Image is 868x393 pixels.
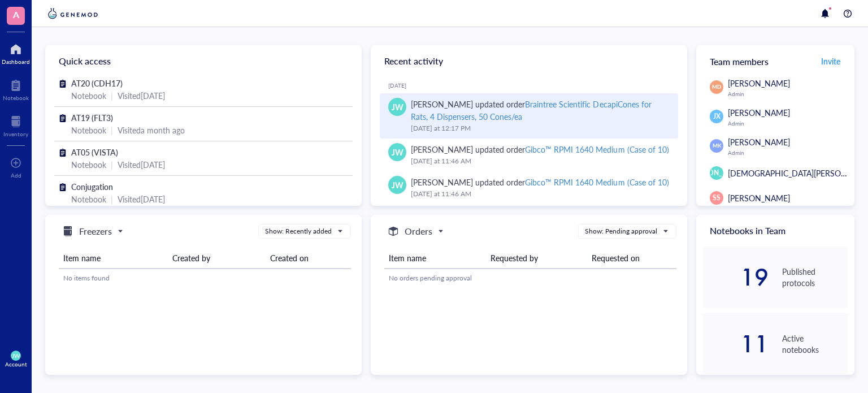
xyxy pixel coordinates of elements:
[782,332,848,355] div: Active notebooks
[71,158,106,171] div: Notebook
[71,146,118,158] span: AT05 (VISTA)
[411,156,669,167] div: [DATE] at 11:46 AM
[821,52,841,70] button: Invite
[71,181,113,192] span: Conjugation
[2,40,30,65] a: Dashboard
[3,131,28,137] div: Inventory
[118,158,165,171] div: Visited [DATE]
[111,193,113,205] div: |
[411,176,669,188] div: [PERSON_NAME] updated order
[411,98,669,123] div: [PERSON_NAME] updated order
[380,171,678,204] a: JW[PERSON_NAME] updated orderGibco™ RPMI 1640 Medium (Case of 10)[DATE] at 11:46 AM
[388,82,678,89] div: [DATE]
[728,120,848,127] div: Admin
[486,248,588,269] th: Requested by
[118,89,165,102] div: Visited [DATE]
[71,77,123,89] span: AT20 (CDH17)
[71,112,113,123] span: AT19 (FLT3)
[728,90,848,97] div: Admin
[265,226,332,236] div: Show: Recently added
[525,176,669,188] div: Gibco™ RPMI 1640 Medium (Case of 10)
[59,248,168,269] th: Item name
[380,139,678,171] a: JW[PERSON_NAME] updated orderGibco™ RPMI 1640 Medium (Case of 10)[DATE] at 11:46 AM
[713,193,721,203] span: SS
[71,124,106,136] div: Notebook
[45,45,362,77] div: Quick access
[371,45,687,77] div: Recent activity
[728,192,790,204] span: [PERSON_NAME]
[111,89,113,102] div: |
[728,107,790,118] span: [PERSON_NAME]
[79,224,112,238] h5: Freezers
[168,248,265,269] th: Created by
[392,101,403,113] span: JW
[703,268,769,286] div: 19
[713,111,721,122] span: JX
[696,215,854,247] div: Notebooks in Team
[45,7,101,20] img: genemod-logo
[411,123,669,134] div: [DATE] at 12:17 PM
[689,168,744,178] span: [PERSON_NAME]
[3,76,29,101] a: Notebook
[728,77,790,89] span: [PERSON_NAME]
[380,93,678,139] a: JW[PERSON_NAME] updated orderBraintree Scientific DecapiCones for Rats, 4 Dispensers, 50 Cones/ea...
[71,193,106,205] div: Notebook
[384,248,486,269] th: Item name
[389,273,672,283] div: No orders pending approval
[392,179,403,191] span: JW
[3,94,29,101] div: Notebook
[728,136,790,148] span: [PERSON_NAME]
[821,55,840,67] span: Invite
[411,98,652,122] div: Braintree Scientific DecapiCones for Rats, 4 Dispensers, 50 Cones/ea
[782,266,848,288] div: Published protocols
[118,124,185,136] div: Visited a month ago
[696,45,854,77] div: Team members
[2,58,30,65] div: Dashboard
[5,361,27,368] div: Account
[71,89,106,102] div: Notebook
[11,172,21,179] div: Add
[266,248,351,269] th: Created on
[712,83,721,91] span: MD
[587,248,676,269] th: Requested on
[111,158,113,171] div: |
[728,149,848,156] div: Admin
[405,224,432,238] h5: Orders
[3,113,28,137] a: Inventory
[392,146,403,158] span: JW
[13,7,19,21] span: A
[585,226,657,236] div: Show: Pending approval
[712,142,721,150] span: MK
[525,144,669,155] div: Gibco™ RPMI 1640 Medium (Case of 10)
[63,273,346,283] div: No items found
[12,352,20,359] span: JW
[118,193,165,205] div: Visited [DATE]
[703,335,769,353] div: 11
[111,124,113,136] div: |
[411,143,669,156] div: [PERSON_NAME] updated order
